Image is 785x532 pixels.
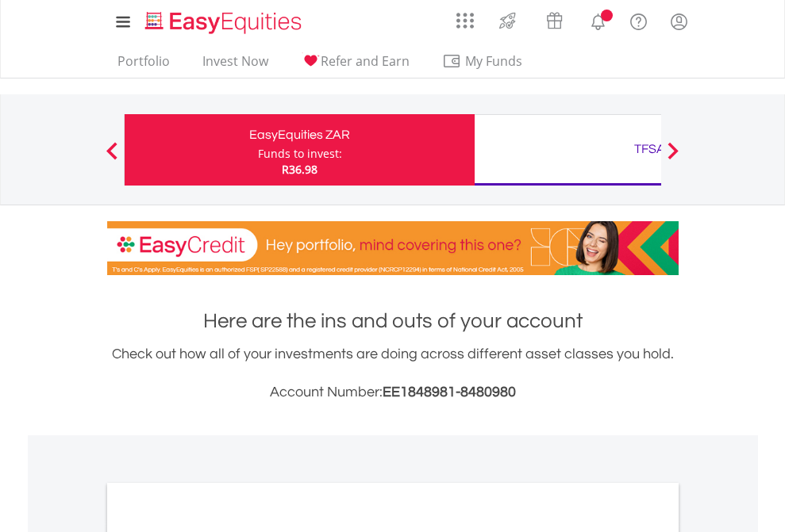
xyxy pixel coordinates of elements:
span: Refer and Earn [321,52,410,70]
img: EasyEquities_Logo.png [142,10,308,36]
div: Funds to invest: [258,146,342,162]
a: AppsGrid [446,4,484,29]
a: Refer and Earn [294,53,416,78]
h3: Account Number: [107,381,679,404]
img: EasyCredit Promotion Banner [107,221,679,275]
a: Home page [139,4,308,36]
div: Check out how all of your investments are doing across different asset classes you hold. [107,343,679,404]
a: Vouchers [531,4,578,33]
h1: Here are the ins and outs of your account [107,307,679,335]
span: EE1848981-8480980 [383,385,516,400]
button: Previous [96,150,128,166]
a: Portfolio [111,53,176,78]
img: grid-menu-icon.svg [456,12,474,29]
a: Invest Now [196,53,275,78]
a: My Profile [659,4,699,39]
a: Notifications [578,4,618,36]
button: Next [657,150,689,166]
a: FAQ's and Support [618,4,659,36]
img: vouchers-v2.svg [541,8,568,33]
div: EasyEquities ZAR [134,124,465,146]
span: R36.98 [282,162,317,177]
span: My Funds [442,51,546,71]
img: thrive-v2.svg [494,8,521,33]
